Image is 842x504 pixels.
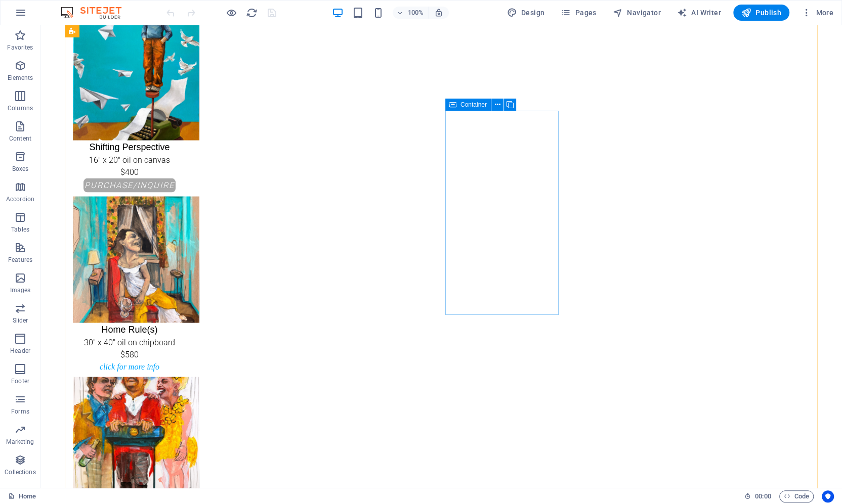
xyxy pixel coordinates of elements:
span: Publish [741,8,781,18]
button: 100% [393,7,429,19]
a: Painting of a woman laughing in a red chair, holding a tipped wine glass, in a turquoise room wit... [32,171,146,347]
span: Code [784,490,809,502]
span: AI Writer [677,8,721,18]
div: Design (Ctrl+Alt+Y) [503,5,549,21]
p: Images [10,286,31,294]
p: Features [8,256,32,264]
p: Columns [8,104,33,112]
span: : [762,492,764,500]
button: Click here to leave preview mode and continue editing [225,7,237,19]
h6: Session time [744,490,771,502]
p: Favorites [7,43,33,52]
a: Click to cancel selection. Double-click to open Pages [8,490,36,502]
p: Marketing [6,438,34,446]
span: 00 00 [755,490,771,502]
span: Container [460,102,487,108]
button: Design [503,5,549,21]
h6: 100% [408,7,424,19]
button: AI Writer [673,5,725,21]
p: Elements [8,74,33,82]
span: Navigator [613,8,661,18]
p: Tables [11,225,29,234]
p: Collections [5,468,35,476]
p: Slider [13,316,28,325]
span: Pages [561,8,596,18]
button: reload [245,7,258,19]
p: Accordion [6,195,34,203]
button: Usercentrics [822,490,834,502]
button: Code [779,490,814,502]
p: Forms [11,407,29,416]
button: Pages [557,5,600,21]
i: Reload page [246,7,258,19]
span: Design [507,8,545,18]
i: On resize automatically adjust zoom level to fit chosen device. [434,8,443,17]
button: Navigator [609,5,665,21]
p: Boxes [12,165,29,173]
img: Editor Logo [58,7,134,19]
p: Content [9,134,31,143]
button: Publish [733,5,789,21]
p: Footer [11,377,29,385]
span: More [802,8,833,18]
button: More [797,5,837,21]
p: Header [10,347,30,355]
